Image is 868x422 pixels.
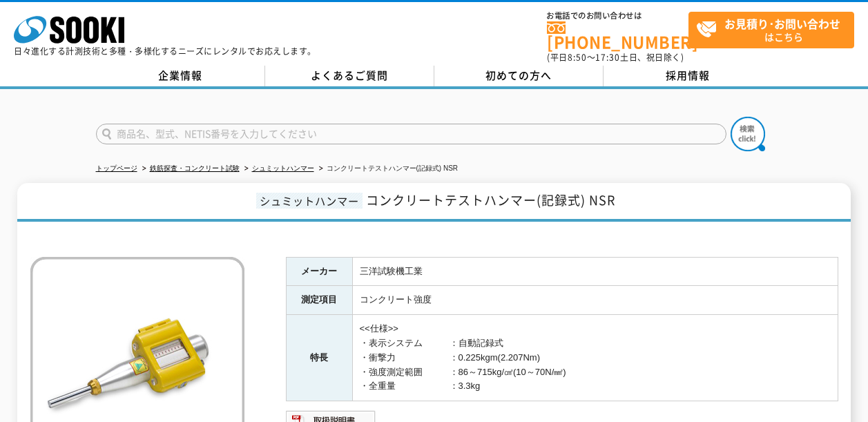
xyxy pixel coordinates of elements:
[14,47,316,55] p: 日々進化する計測技術と多種・多様化するニーズにレンタルでお応えします。
[731,117,765,151] img: btn_search.png
[96,164,137,172] a: トップページ
[547,21,688,50] a: [PHONE_NUMBER]
[696,12,853,47] span: はこちら
[434,66,604,86] a: 初めての方へ
[265,66,434,86] a: よくあるご質問
[150,164,240,172] a: 鉄筋探査・コンクリート試験
[724,15,840,32] strong: お見積り･お問い合わせ
[286,286,352,315] th: 測定項目
[286,257,352,286] th: メーカー
[256,193,363,209] span: シュミットハンマー
[688,12,854,48] a: お見積り･お問い合わせはこちら
[547,51,684,64] span: (平日 ～ 土日、祝日除く)
[96,66,265,86] a: 企業情報
[316,162,459,176] li: コンクリートテストハンマー(記録式) NSR
[352,257,838,286] td: 三洋試験機工業
[595,51,620,64] span: 17:30
[352,286,838,315] td: コンクリート強度
[366,191,615,209] span: コンクリートテストハンマー(記録式) NSR
[547,12,688,20] span: お電話でのお問い合わせは
[352,315,838,401] td: <<仕様>> ・表示システム ：自動記録式 ・衝撃力 ：0.225kgm(2.207Nm) ・強度測定範囲 ：86～715kg/㎠(10～70N/㎟) ・全重量 ：3.3kg
[252,164,314,172] a: シュミットハンマー
[485,68,552,83] span: 初めての方へ
[286,315,352,401] th: 特長
[568,51,587,64] span: 8:50
[96,124,726,144] input: 商品名、型式、NETIS番号を入力してください
[604,66,773,86] a: 採用情報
